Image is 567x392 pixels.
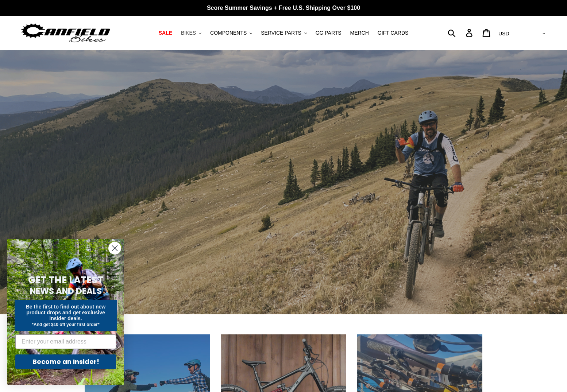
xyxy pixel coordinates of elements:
a: MERCH [347,28,373,38]
span: GIFT CARDS [378,30,409,36]
a: SALE [155,28,176,38]
span: SERVICE PARTS [261,30,301,36]
input: Search [452,25,470,41]
button: Close dialog [108,242,121,255]
span: BIKES [181,30,196,36]
button: BIKES [177,28,205,38]
span: GET THE LATEST [28,273,103,287]
button: SERVICE PARTS [257,28,310,38]
button: Become an Insider! [15,354,116,369]
span: Be the first to find out about new product drops and get exclusive insider deals. [26,304,106,321]
span: GG PARTS [316,30,342,36]
span: *And get $10 off your first order* [32,322,99,327]
span: NEWS AND DEALS [30,285,102,297]
a: GIFT CARDS [374,28,412,38]
img: Canfield Bikes [20,22,111,44]
a: GG PARTS [312,28,345,38]
span: COMPONENTS [210,30,247,36]
span: MERCH [350,30,369,36]
button: COMPONENTS [207,28,256,38]
input: Enter your email address [15,334,116,349]
span: SALE [159,30,172,36]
